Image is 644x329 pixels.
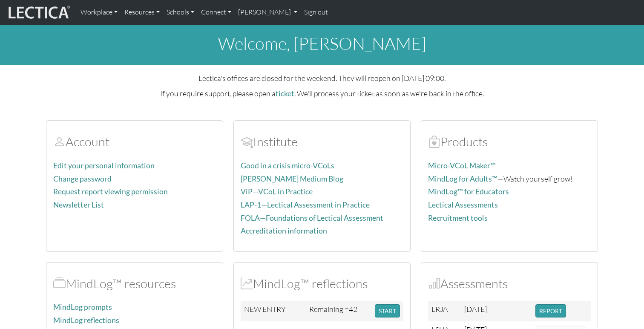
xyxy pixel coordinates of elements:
h2: Assessments [428,276,591,291]
h2: Account [53,134,216,149]
a: MindLog reflections [53,316,119,325]
a: Recruitment tools [428,214,488,222]
td: LRJA [428,301,461,321]
a: Request report viewing permission [53,187,168,196]
a: Edit your personal information [53,161,155,170]
span: Assessments [428,276,440,291]
button: REPORT [535,304,566,317]
p: If you require support, please open a . We'll process your ticket as soon as we're back in the of... [46,87,598,100]
p: —Watch yourself grow! [428,173,591,185]
a: [PERSON_NAME] [235,3,301,21]
span: Account [53,134,66,149]
button: START [375,304,400,317]
h2: MindLog™ reflections [241,276,403,291]
a: Schools [163,3,198,21]
h2: Institute [241,134,403,149]
a: Good in a crisis micro-VCoLs [241,161,334,170]
span: Account [241,134,253,149]
a: MindLog™ for Educators [428,187,509,196]
a: Connect [198,3,235,21]
td: NEW ENTRY [241,301,306,321]
a: Newsletter List [53,200,104,209]
a: MindLog prompts [53,303,112,312]
p: Lectica's offices are closed for the weekend. They will reopen on [DATE] 09:00. [46,72,598,84]
td: Remaining = [306,301,371,321]
span: MindLog [241,276,253,291]
a: Sign out [301,3,331,21]
a: Change password [53,174,112,183]
a: Micro-VCoL Maker™ [428,161,496,170]
a: Lectical Assessments [428,200,498,209]
span: [DATE] [464,304,487,314]
a: Workplace [77,3,121,21]
a: [PERSON_NAME] Medium Blog [241,174,343,183]
span: 42 [349,304,357,314]
a: ticket [276,89,294,98]
h2: MindLog™ resources [53,276,216,291]
span: MindLog™ resources [53,276,66,291]
a: Resources [121,3,163,21]
a: Accreditation information [241,226,327,235]
h2: Products [428,134,591,149]
img: lecticalive [6,4,70,20]
a: FOLA—Foundations of Lectical Assessment [241,214,383,222]
a: ViP—VCoL in Practice [241,187,313,196]
a: MindLog for Adults™ [428,174,497,183]
a: LAP-1—Lectical Assessment in Practice [241,200,370,209]
span: Products [428,134,440,149]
